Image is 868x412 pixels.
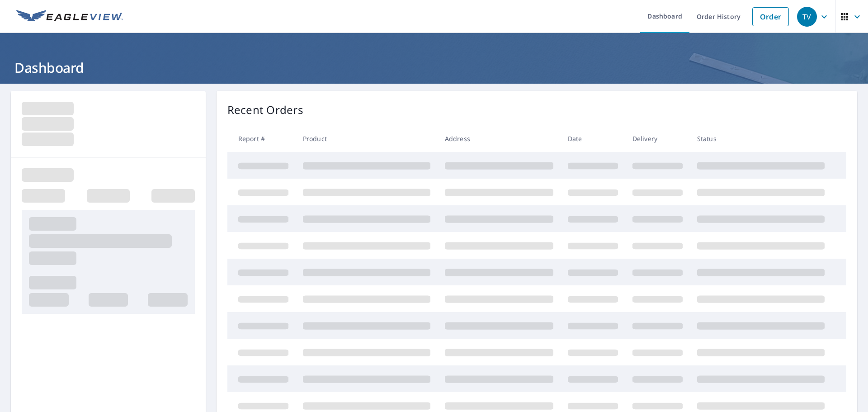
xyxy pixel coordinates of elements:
[690,125,832,152] th: Status
[752,7,789,26] a: Order
[561,125,625,152] th: Date
[227,125,296,152] th: Report #
[16,10,123,24] img: EV Logo
[227,102,303,118] p: Recent Orders
[11,58,857,77] h1: Dashboard
[296,125,438,152] th: Product
[438,125,561,152] th: Address
[797,7,817,27] div: TV
[625,125,690,152] th: Delivery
